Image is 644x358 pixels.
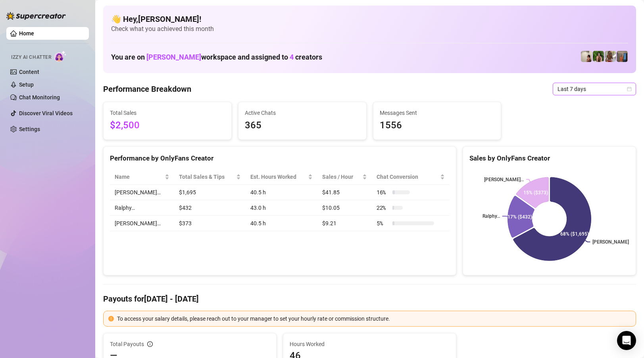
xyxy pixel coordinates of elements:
[290,53,294,61] span: 4
[377,203,389,212] span: 22 %
[377,188,389,197] span: 16 %
[245,108,360,117] span: Active Chats
[377,219,389,228] span: 5 %
[245,118,360,133] span: 365
[110,340,144,348] span: Total Payouts
[290,340,450,348] span: Hours Worked
[174,185,246,200] td: $1,695
[317,185,372,200] td: $41.85
[380,108,495,117] span: Messages Sent
[110,108,225,117] span: Total Sales
[117,314,631,323] div: To access your salary details, please reach out to your manager to set your hourly rate or commis...
[110,118,225,133] span: $2,500
[372,169,450,185] th: Chat Conversion
[110,200,174,216] td: Ralphy…
[110,185,174,200] td: [PERSON_NAME]…
[111,53,322,62] h1: You are on workspace and assigned to creators
[111,25,628,33] span: Check what you achieved this month
[54,50,67,62] img: AI Chatter
[110,153,450,164] div: Performance by OnlyFans Creator
[617,51,628,62] img: Wayne
[179,172,235,181] span: Total Sales & Tips
[115,172,163,181] span: Name
[617,331,636,350] div: Open Intercom Messenger
[19,110,73,116] a: Discover Viral Videos
[110,216,174,231] td: [PERSON_NAME]…
[19,126,40,132] a: Settings
[108,316,114,321] span: exclamation-circle
[581,51,592,62] img: Ralphy
[174,200,246,216] td: $432
[484,177,524,182] text: [PERSON_NAME]…
[11,54,51,61] span: Izzy AI Chatter
[605,51,616,62] img: Nathaniel
[246,185,317,200] td: 40.5 h
[174,169,246,185] th: Total Sales & Tips
[146,53,201,61] span: [PERSON_NAME]
[103,83,191,95] h4: Performance Breakdown
[19,81,34,88] a: Setup
[19,30,34,37] a: Home
[380,118,495,133] span: 1556
[103,293,636,304] h4: Payouts for [DATE] - [DATE]
[19,94,60,101] a: Chat Monitoring
[147,341,153,347] span: info-circle
[110,169,174,185] th: Name
[6,12,66,20] img: logo-BBDzfeDw.svg
[250,172,306,181] div: Est. Hours Worked
[593,51,604,62] img: Nathaniel
[377,172,438,181] span: Chat Conversion
[111,14,628,25] h4: 👋 Hey, [PERSON_NAME] !
[483,213,500,219] text: Ralphy…
[557,83,631,95] span: Last 7 days
[317,216,372,231] td: $9.21
[469,153,629,164] div: Sales by OnlyFans Creator
[592,239,632,245] text: [PERSON_NAME]…
[246,200,317,216] td: 43.0 h
[19,69,39,75] a: Content
[317,200,372,216] td: $10.05
[246,216,317,231] td: 40.5 h
[627,87,632,91] span: calendar
[322,172,361,181] span: Sales / Hour
[174,216,246,231] td: $373
[317,169,372,185] th: Sales / Hour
